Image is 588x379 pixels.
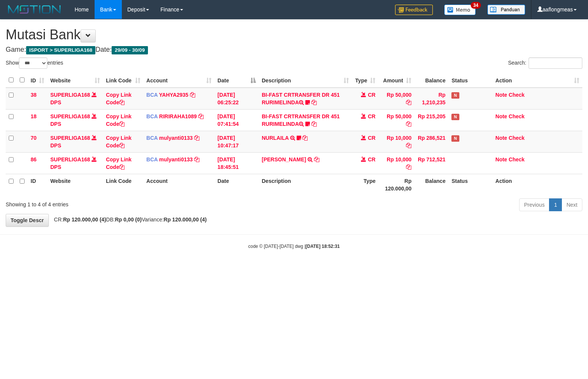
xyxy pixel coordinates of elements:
td: [DATE] 07:41:54 [215,109,259,131]
span: CR [368,156,375,162]
a: SUPERLIGA168 [50,135,90,141]
a: Check [509,113,524,119]
th: Rp 120.000,00 [378,174,414,195]
a: Copy YAHYA2935 to clipboard [190,92,195,98]
th: ID [28,174,47,195]
label: Show entries [6,57,63,69]
th: Status [448,73,492,88]
a: 1 [549,198,562,211]
a: Copy Link Code [106,156,132,170]
td: Rp 712,521 [414,152,448,174]
span: BCA [146,156,158,162]
a: Copy Rp 50,000 to clipboard [406,121,411,127]
a: Copy Link Code [106,135,132,149]
strong: [DATE] 18:52:31 [306,244,340,249]
a: SUPERLIGA168 [50,113,90,119]
select: Showentries [19,57,47,69]
span: CR [368,135,375,141]
a: Copy BI-FAST CRTRANSFER DR 451 RURIMELINDA to clipboard [311,121,317,127]
strong: Rp 0,00 (0) [115,217,142,223]
th: Type: activate to sort column ascending [352,73,378,88]
td: DPS [47,88,103,110]
a: Note [495,135,507,141]
th: Account [143,174,215,195]
span: Has Note [451,135,459,142]
a: Check [509,92,524,98]
span: BCA [146,92,158,98]
small: code © [DATE]-[DATE] dwg | [248,244,340,249]
label: Search: [508,57,582,69]
a: Note [495,92,507,98]
a: Check [509,156,524,162]
img: Feedback.jpg [395,5,433,15]
td: Rp 286,521 [414,131,448,152]
td: [DATE] 06:25:22 [215,88,259,110]
img: Button%20Memo.svg [444,5,476,15]
td: Rp 1,210,235 [414,88,448,110]
a: Copy Rp 50,000 to clipboard [406,99,411,105]
img: panduan.png [487,5,525,15]
a: Copy Rp 10,000 to clipboard [406,164,411,170]
a: Copy RIRIRAHA1089 to clipboard [198,113,204,119]
td: Rp 10,000 [378,131,414,152]
span: ISPORT > SUPERLIGA168 [26,46,95,54]
td: Rp 215,205 [414,109,448,131]
span: 18 [31,113,37,119]
a: Copy EZAL FEROWAN to clipboard [314,156,319,162]
td: [DATE] 18:45:51 [215,152,259,174]
span: BCA [146,113,158,119]
strong: Rp 120.000,00 (4) [63,217,106,223]
a: Previous [519,198,549,211]
a: mulyanti0133 [159,135,193,141]
th: Balance [414,73,448,88]
th: Balance [414,174,448,195]
td: BI-FAST CRTRANSFER DR 451 RURIMELINDA [259,109,352,131]
th: Account: activate to sort column ascending [143,73,215,88]
a: SUPERLIGA168 [50,156,90,162]
th: Link Code: activate to sort column ascending [103,73,143,88]
a: Copy Link Code [106,92,132,105]
span: 70 [31,135,37,141]
th: Action [492,174,582,195]
h4: Game: Date: [6,46,582,54]
th: Type [352,174,378,195]
th: Link Code [103,174,143,195]
a: Copy BI-FAST CRTRANSFER DR 451 RURIMELINDA to clipboard [311,99,317,105]
a: Copy mulyanti0133 to clipboard [194,135,199,141]
span: Has Note [451,114,459,120]
a: Next [562,198,582,211]
h1: Mutasi Bank [6,27,582,42]
span: 34 [471,2,481,9]
strong: Rp 120.000,00 (4) [164,217,207,223]
a: Toggle Descr [6,214,49,227]
td: DPS [47,152,103,174]
td: [DATE] 10:47:17 [215,131,259,152]
th: Website: activate to sort column ascending [47,73,103,88]
span: 29/09 - 30/09 [112,46,148,54]
a: Check [509,135,524,141]
span: CR: DB: Variance: [50,217,207,223]
td: Rp 50,000 [378,88,414,110]
td: Rp 10,000 [378,152,414,174]
span: CR [368,92,375,98]
a: Copy mulyanti0133 to clipboard [194,156,199,162]
th: Date: activate to sort column descending [215,73,259,88]
a: mulyanti0133 [159,156,193,162]
th: Description [259,174,352,195]
div: Showing 1 to 4 of 4 entries [6,198,240,208]
a: YAHYA2935 [159,92,188,98]
span: 38 [31,92,37,98]
a: Copy NURLAILA to clipboard [302,135,308,141]
a: NURLAILA [262,135,289,141]
span: BCA [146,135,158,141]
span: CR [368,113,375,119]
a: Note [495,156,507,162]
td: Rp 50,000 [378,109,414,131]
a: Copy Rp 10,000 to clipboard [406,142,411,149]
a: [PERSON_NAME] [262,156,306,162]
a: SUPERLIGA168 [50,92,90,98]
th: Website [47,174,103,195]
input: Search: [529,57,582,69]
a: RIRIRAHA1089 [159,113,197,119]
th: Description: activate to sort column ascending [259,73,352,88]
